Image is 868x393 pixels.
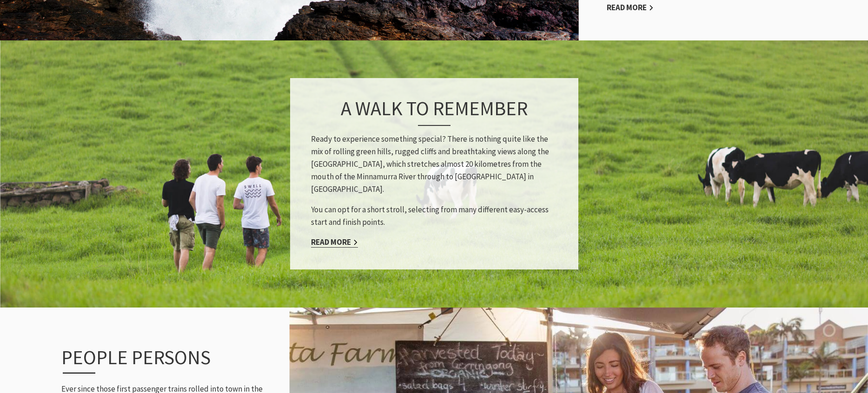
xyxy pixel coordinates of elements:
a: Read More [311,237,358,248]
a: Read More [607,2,654,13]
p: Ready to experience something special? There is nothing quite like the mix of rolling green hills... [311,133,557,196]
h3: A walk to remember [311,97,557,125]
p: You can opt for a short stroll, selecting from many different easy-access start and finish points. [311,203,557,229]
h3: People persons [61,346,245,373]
